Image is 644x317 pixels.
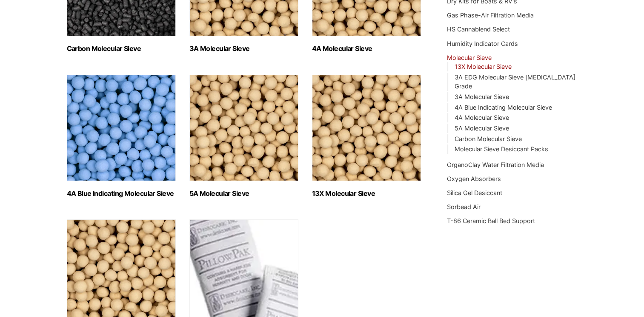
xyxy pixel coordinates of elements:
[312,190,421,198] h2: 13X Molecular Sieve
[447,40,518,47] a: Humidity Indicator Cards
[312,75,421,181] img: 13X Molecular Sieve
[189,190,298,198] h2: 5A Molecular Sieve
[312,75,421,198] a: Visit product category 13X Molecular Sieve
[447,161,544,168] a: OrganoClay Water Filtration Media
[447,11,534,19] a: Gas Phase-Air Filtration Media
[312,45,421,53] h2: 4A Molecular Sieve
[454,114,509,121] a: 4A Molecular Sieve
[189,75,298,181] img: 5A Molecular Sieve
[454,104,552,111] a: 4A Blue Indicating Molecular Sieve
[447,25,510,33] a: HS Cannablend Select
[67,190,176,198] h2: 4A Blue Indicating Molecular Sieve
[454,135,521,142] a: Carbon Molecular Sieve
[454,93,509,100] a: 3A Molecular Sieve
[454,63,511,70] a: 13X Molecular Sieve
[189,45,298,53] h2: 3A Molecular Sieve
[454,125,509,132] a: 5A Molecular Sieve
[67,75,176,181] img: 4A Blue Indicating Molecular Sieve
[447,189,502,196] a: Silica Gel Desiccant
[447,175,501,182] a: Oxygen Absorbers
[447,54,492,61] a: Molecular Sieve
[67,45,176,53] h2: Carbon Molecular Sieve
[454,145,548,153] a: Molecular Sieve Desiccant Packs
[447,217,535,224] a: T-86 Ceramic Ball Bed Support
[454,74,575,90] a: 3A EDG Molecular Sieve [MEDICAL_DATA] Grade
[189,75,298,198] a: Visit product category 5A Molecular Sieve
[67,75,176,198] a: Visit product category 4A Blue Indicating Molecular Sieve
[447,203,481,210] a: Sorbead Air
